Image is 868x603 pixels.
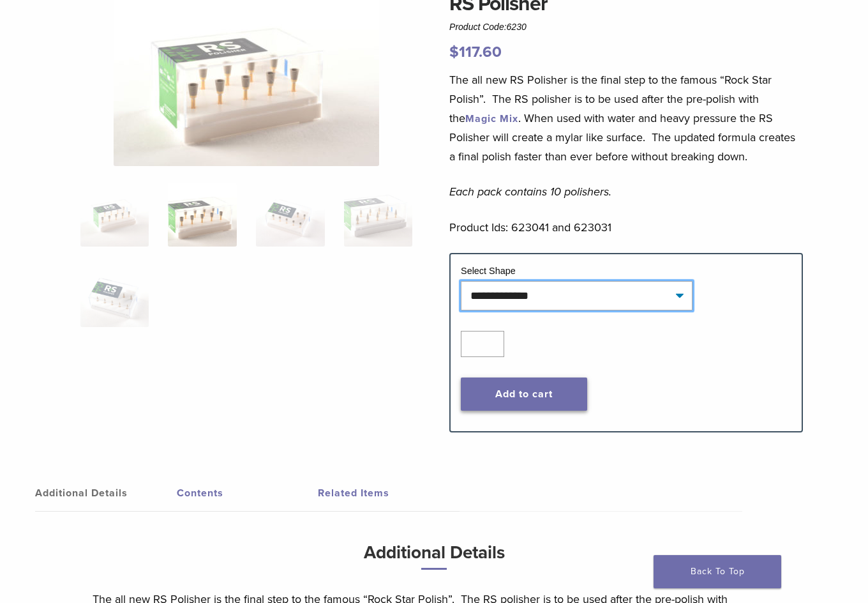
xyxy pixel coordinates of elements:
[168,183,237,247] img: RS Polisher - Image 2
[449,43,502,61] bdi: 117.60
[461,378,587,411] button: Add to cart
[256,183,325,247] img: RS Polisher - Image 3
[449,185,611,199] em: Each pack contains 10 polishers.
[80,263,149,327] img: RS Polisher - Image 5
[177,475,318,511] a: Contents
[449,218,803,237] p: Product Ids: 623041 and 623031
[449,70,803,166] p: The all new RS Polisher is the final step to the famous “Rock Star Polish”. The RS polisher is to...
[344,183,413,247] img: RS Polisher - Image 4
[318,475,460,511] a: Related Items
[80,183,149,247] img: RS-Polihser-Cup-3-324x324.jpg
[654,555,781,588] a: Back To Top
[461,266,516,276] label: Select Shape
[449,43,459,61] span: $
[449,22,527,32] span: Product Code:
[35,475,177,511] a: Additional Details
[507,22,527,32] span: 6230
[93,537,775,580] h3: Additional Details
[465,112,518,125] a: Magic Mix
